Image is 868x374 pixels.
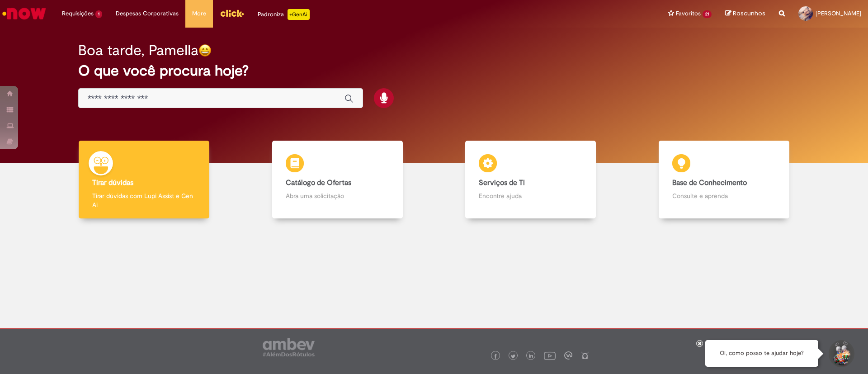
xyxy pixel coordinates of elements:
[434,141,627,219] a: Serviços de TI Encontre ajuda
[62,9,94,18] span: Requisições
[198,44,212,57] img: happy-face.png
[241,141,434,219] a: Catálogo de Ofertas Abra uma solicitação
[511,354,515,359] img: logo_footer_twitter.png
[627,141,821,219] a: Base de Conhecimento Consulte e aprenda
[493,354,498,359] img: logo_footer_facebook.png
[705,340,818,367] div: Oi, como posso te ajudar hoje?
[78,63,790,79] h2: O que você procura hoje?
[827,340,854,367] button: Iniciar Conversa de Suporte
[288,9,310,20] p: +GenAi
[286,191,389,200] p: Abra uma solicitação
[676,9,701,18] span: Favoritos
[672,191,776,200] p: Consulte e aprenda
[47,141,241,219] a: Tirar dúvidas Tirar dúvidas com Lupi Assist e Gen Ai
[286,178,351,187] b: Catálogo de Ofertas
[1,5,47,23] img: ServiceNow
[92,178,133,187] b: Tirar dúvidas
[581,351,589,360] img: logo_footer_naosei.png
[220,6,244,20] img: click_logo_yellow_360x200.png
[95,10,102,18] span: 1
[258,9,310,20] div: Padroniza
[479,191,582,200] p: Encontre ajuda
[564,351,572,360] img: logo_footer_workplace.png
[544,350,556,361] img: logo_footer_youtube.png
[192,9,206,18] span: More
[725,9,765,18] a: Rascunhos
[263,338,315,356] img: logo_footer_ambev_rotulo_gray.png
[78,43,198,58] h2: Boa tarde, Pamella
[116,9,179,18] span: Despesas Corporativas
[479,178,525,187] b: Serviços de TI
[733,9,765,18] span: Rascunhos
[703,10,712,18] span: 21
[672,178,747,187] b: Base de Conhecimento
[529,354,533,359] img: logo_footer_linkedin.png
[92,191,196,209] p: Tirar dúvidas com Lupi Assist e Gen Ai
[816,9,861,17] span: [PERSON_NAME]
